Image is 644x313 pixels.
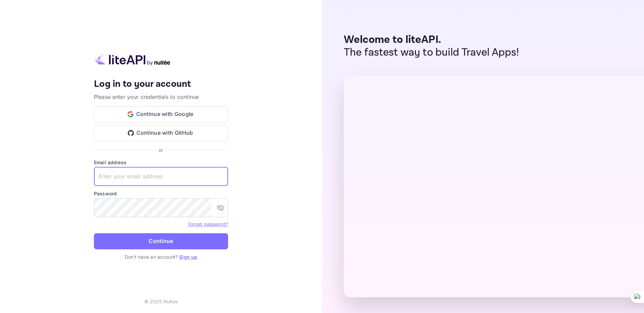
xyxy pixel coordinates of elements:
[144,298,178,305] p: © 2025 Nuitee
[94,253,228,260] p: Don't have an account?
[94,53,171,66] img: liteapi
[159,146,163,153] p: or
[94,233,228,249] button: Continue
[94,167,228,186] input: Enter your email address
[188,221,228,227] a: Forget password?
[179,254,197,260] a: Sign up
[94,190,228,197] label: Password
[94,93,228,101] p: Please enter your credentials to continue
[94,78,228,90] h4: Log in to your account
[94,125,228,141] button: Continue with GitHub
[188,221,228,227] a: Forget password?
[214,201,227,214] button: toggle password visibility
[344,46,519,59] p: The fastest way to build Travel Apps!
[94,159,228,166] label: Email address
[94,106,228,122] button: Continue with Google
[344,34,519,46] p: Welcome to liteAPI.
